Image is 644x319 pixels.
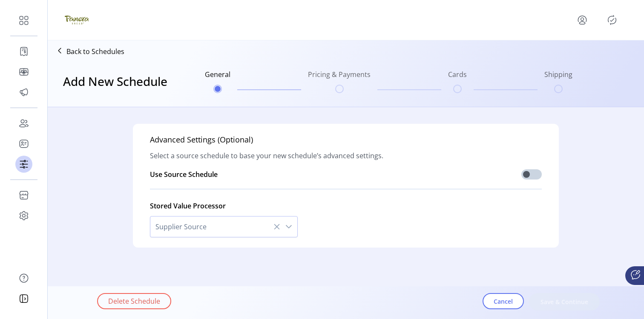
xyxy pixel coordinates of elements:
[150,151,383,161] span: Select a source schedule to base your new schedule’s advanced settings.
[483,293,524,309] button: Cancel
[150,170,218,179] span: Use Source Schedule
[63,72,167,90] h3: Add New Schedule
[150,201,226,211] div: Stored Value Processor
[494,297,513,306] span: Cancel
[66,46,124,57] p: Back to Schedules
[108,296,160,306] span: Delete Schedule
[97,293,171,309] button: Delete Schedule
[65,8,89,32] img: logo
[150,216,280,237] span: Supplier Source
[575,13,589,27] button: menu
[605,13,619,27] button: Publisher Panel
[280,216,297,237] div: dropdown trigger
[150,134,253,151] h5: Advanced Settings (Optional)
[205,69,230,85] h6: General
